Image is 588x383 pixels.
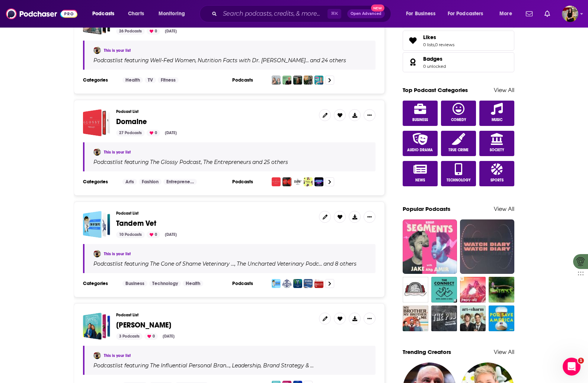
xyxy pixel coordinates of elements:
[272,177,281,186] img: The Glossy Podcast
[158,77,179,83] a: Fitness
[403,348,451,355] a: Trending Creators
[83,77,116,83] h3: Categories
[347,9,385,18] button: Open AdvancedNew
[83,109,110,136] a: Domaine
[116,211,313,216] h3: Podcast List
[479,161,514,186] a: Sports
[232,77,266,83] h3: Podcasts
[494,86,514,94] a: View All
[93,47,101,54] img: cassey
[310,57,346,64] p: and 24 others
[230,362,231,369] span: ,
[116,333,143,340] div: 3 Podcasts
[195,57,196,64] span: ,
[523,7,536,20] a: Show notifications dropdown
[272,279,281,288] img: The Cone of Shame Veterinary Podcast
[403,219,457,274] img: Segments
[139,179,162,185] a: Fashion
[371,4,384,12] span: New
[159,9,185,19] span: Monitoring
[116,231,145,238] div: 10 Podcasts
[128,9,144,19] span: Charts
[403,277,428,303] img: Barbell Shrugged
[423,34,436,41] span: Likes
[293,177,302,186] img: The Business of Fashion Podcast
[494,348,514,355] a: View All
[405,35,420,46] a: Likes
[220,8,327,20] input: Search podcasts, credits, & more...
[403,31,514,51] span: Likes
[562,6,578,22] span: Logged in as cassey
[490,148,504,152] span: Society
[351,12,381,16] span: Open Advanced
[122,281,147,287] a: Business
[460,306,486,331] a: The Art of Charm
[104,48,131,53] a: This is your list
[282,279,291,288] img: The Uncharted Veterinary Podcast
[403,205,450,212] a: Popular Podcasts
[304,76,313,85] img: The Chasing Joy Podcast
[116,118,147,126] a: Domaine
[183,281,203,287] a: Health
[202,159,251,165] a: The Entrepreneurs
[460,219,514,274] a: Watch Diary
[562,6,578,22] button: Show profile menu
[153,8,195,20] button: open menu
[203,159,251,165] h4: The Entrepreneurs
[272,76,281,85] img: Well-Fed Women
[150,363,230,368] h4: The Influential Personal Bran…
[314,76,323,85] img: Well Beyond 40
[145,77,156,83] a: TV
[441,131,476,156] a: True Crime
[162,130,180,136] div: [DATE]
[403,86,468,94] a: Top Podcast Categories
[460,277,486,303] img: Reply All
[236,261,322,267] a: The Uncharted Veterinary Podc…
[403,131,438,156] a: Audio Drama
[93,362,367,369] div: Podcast list featuring
[252,159,288,165] p: and 25 others
[435,42,454,47] a: 0 reviews
[93,260,367,267] div: Podcast list featuring
[93,250,101,257] img: cassey
[293,76,302,85] img: High Intensity Health with Mike Mutzel, MS
[282,177,291,186] img: The Entrepreneurs
[578,358,584,364] span: 1
[490,178,504,183] span: Sports
[116,219,156,228] a: Tandem Vet
[451,118,466,122] span: Comedy
[403,306,428,331] img: My Brother, My Brother And Me
[494,205,514,212] a: View All
[150,57,195,63] h4: Well-Fed Women
[116,320,171,330] span: [PERSON_NAME]
[83,281,116,287] h3: Categories
[448,9,483,19] span: For Podcasters
[403,52,514,72] span: Badges
[93,352,101,359] img: cassey
[562,6,578,22] img: User Profile
[563,358,581,376] iframe: Intercom live chat
[116,109,313,114] h3: Podcast List
[364,211,376,223] button: Show More Button
[323,260,357,267] p: and 8 others
[423,34,454,41] a: Likes
[104,353,131,358] a: This is your list
[448,148,469,152] span: True Crime
[327,9,341,19] span: ⌘ K
[423,56,446,62] a: Badges
[116,321,171,329] a: [PERSON_NAME]
[232,363,314,368] h4: Leadership, Brand Strategy & …
[92,9,114,19] span: Podcasts
[83,313,110,340] span: Danielle
[489,306,514,331] img: Pod Save America
[401,8,445,20] button: open menu
[160,333,178,340] div: [DATE]
[304,177,313,186] img: Shopify Masters
[492,118,502,122] span: Music
[150,159,201,165] h4: The Glossy Podcast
